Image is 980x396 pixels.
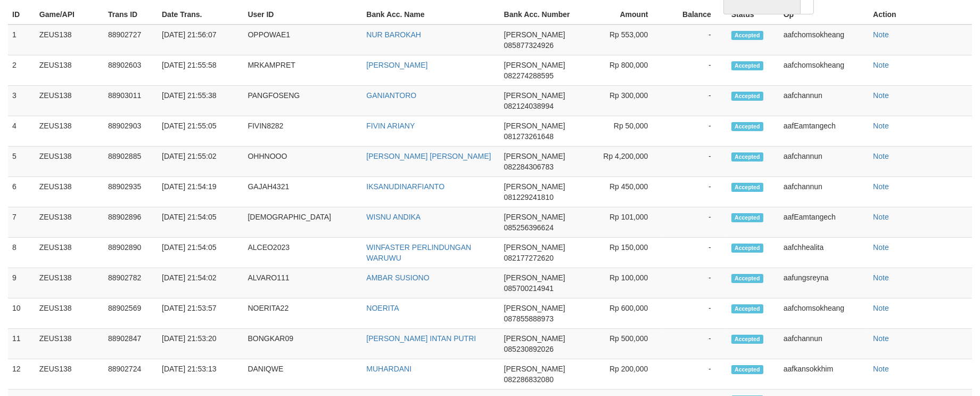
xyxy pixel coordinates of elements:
[504,102,554,110] span: 082124038994
[366,182,444,191] a: IKSANUDINARFIANTO
[731,365,763,374] span: Accepted
[664,55,727,86] td: -
[873,30,889,39] a: Note
[104,147,158,177] td: 88902885
[8,359,35,390] td: 12
[873,243,889,252] a: Note
[243,147,362,177] td: OHHNOOO
[664,116,727,147] td: -
[8,268,35,298] td: 9
[504,182,565,191] span: [PERSON_NAME]
[504,254,554,262] span: 082177272620
[158,359,243,390] td: [DATE] 21:53:13
[8,116,35,147] td: 4
[873,273,889,282] a: Note
[731,31,763,40] span: Accepted
[504,163,554,171] span: 082284306783
[8,55,35,86] td: 2
[8,177,35,207] td: 6
[104,268,158,298] td: 88902782
[35,86,104,116] td: ZEUS138
[779,207,869,238] td: aafEamtangech
[243,298,362,329] td: NOERITA22
[104,86,158,116] td: 88903011
[873,182,889,191] a: Note
[504,375,554,384] span: 082286832080
[35,329,104,359] td: ZEUS138
[35,207,104,238] td: ZEUS138
[731,61,763,70] span: Accepted
[366,30,421,39] a: NUR BAROKAH
[104,359,158,390] td: 88902724
[158,177,243,207] td: [DATE] 21:54:19
[873,334,889,343] a: Note
[8,5,35,25] th: ID
[504,30,565,39] span: [PERSON_NAME]
[243,116,362,147] td: FIVIN8282
[779,298,869,329] td: aafchomsokheang
[362,5,499,25] th: Bank Acc. Name
[104,55,158,86] td: 88902603
[504,132,554,141] span: 081273261648
[731,92,763,101] span: Accepted
[590,116,664,147] td: Rp 50,000
[504,365,565,373] span: [PERSON_NAME]
[104,5,158,25] th: Trans ID
[590,147,664,177] td: Rp 4,200,000
[590,359,664,390] td: Rp 200,000
[779,55,869,86] td: aafchomsokheang
[8,207,35,238] td: 7
[35,5,104,25] th: Game/API
[590,329,664,359] td: Rp 500,000
[779,5,869,25] th: Op
[243,177,362,207] td: GAJAH4321
[731,335,763,344] span: Accepted
[500,5,590,25] th: Bank Acc. Number
[590,55,664,86] td: Rp 800,000
[8,298,35,329] td: 10
[779,329,869,359] td: aafchannun
[731,244,763,253] span: Accepted
[243,5,362,25] th: User ID
[873,365,889,373] a: Note
[158,298,243,329] td: [DATE] 21:53:57
[504,61,565,69] span: [PERSON_NAME]
[590,86,664,116] td: Rp 300,000
[504,193,554,201] span: 081229241810
[158,238,243,268] td: [DATE] 21:54:05
[8,238,35,268] td: 8
[504,91,565,100] span: [PERSON_NAME]
[158,55,243,86] td: [DATE] 21:55:58
[727,5,779,25] th: Status
[243,25,362,55] td: OPPOWAE1
[779,359,869,390] td: aafkansokkhim
[869,5,972,25] th: Action
[104,238,158,268] td: 88902890
[664,268,727,298] td: -
[504,273,565,282] span: [PERSON_NAME]
[243,207,362,238] td: [DEMOGRAPHIC_DATA]
[104,298,158,329] td: 88902569
[243,86,362,116] td: PANGFOSENG
[664,177,727,207] td: -
[158,268,243,298] td: [DATE] 21:54:02
[664,298,727,329] td: -
[35,359,104,390] td: ZEUS138
[504,122,565,130] span: [PERSON_NAME]
[590,207,664,238] td: Rp 101,000
[731,152,763,161] span: Accepted
[366,243,471,262] a: WINFASTER PERLINDUNGAN WARUWU
[664,25,727,55] td: -
[504,243,565,252] span: [PERSON_NAME]
[243,268,362,298] td: ALVARO111
[366,152,491,160] a: [PERSON_NAME] [PERSON_NAME]
[366,273,429,282] a: AMBAR SUSIONO
[779,268,869,298] td: aafungsreyna
[504,152,565,160] span: [PERSON_NAME]
[504,334,565,343] span: [PERSON_NAME]
[664,147,727,177] td: -
[158,147,243,177] td: [DATE] 21:55:02
[35,177,104,207] td: ZEUS138
[158,86,243,116] td: [DATE] 21:55:38
[731,122,763,131] span: Accepted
